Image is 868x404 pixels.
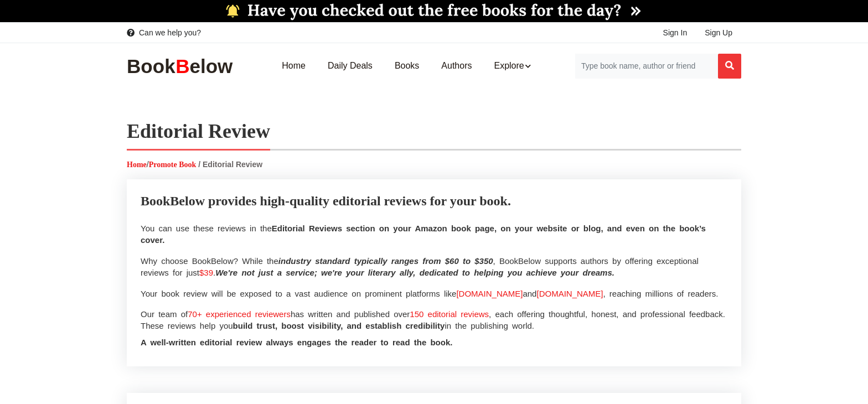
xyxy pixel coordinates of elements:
[430,49,483,84] a: Authors
[663,28,688,37] span: Sign In
[127,27,201,38] a: Can we help you?
[141,336,727,348] p: A well-written editorial review always engages the reader to read the book.
[127,159,741,170] p: /
[483,49,541,84] a: Explore
[198,160,262,169] span: / Editorial Review
[141,224,706,245] span: Editorial Reviews section on your Amazon book page, on your website or blog, and even on the book...
[141,193,727,209] p: BookBelow provides high-quality editorial reviews for your book.
[654,23,696,43] a: Sign In
[141,222,727,246] p: You can use these reviews in the
[536,289,603,298] span: [DOMAIN_NAME]
[127,160,147,169] a: Home
[141,308,727,332] p: Our team of has written and published over , each offering thoughtful, honest, and professional f...
[696,23,741,43] a: Sign Up
[141,255,727,279] p: Why choose BookBelow? While the , BookBelow supports authors by offering exceptional reviews for ...
[188,309,291,319] span: 70+ experienced reviewers
[127,120,270,151] h1: Editorial Review
[127,55,237,77] img: BookBelow Logo
[384,49,430,84] a: Books
[271,49,317,84] a: Home
[233,321,445,330] span: build trust, boost visibility, and establish credibility
[317,49,384,84] a: Daily Deals
[575,54,718,79] input: Search for Books
[141,288,727,299] p: Your book review will be exposed to a vast audience on prominent platforms like and , reaching mi...
[149,160,197,169] a: Promote Book
[718,54,741,79] button: Search
[410,309,489,319] span: 150 editorial reviews
[199,268,213,277] span: $39
[278,256,493,266] i: industry standard typically ranges from $60 to $350
[456,289,523,298] span: [DOMAIN_NAME]
[215,268,614,277] i: We're not just a service; we're your literary ally, dedicated to helping you achieve your dreams.
[705,28,732,37] span: Sign Up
